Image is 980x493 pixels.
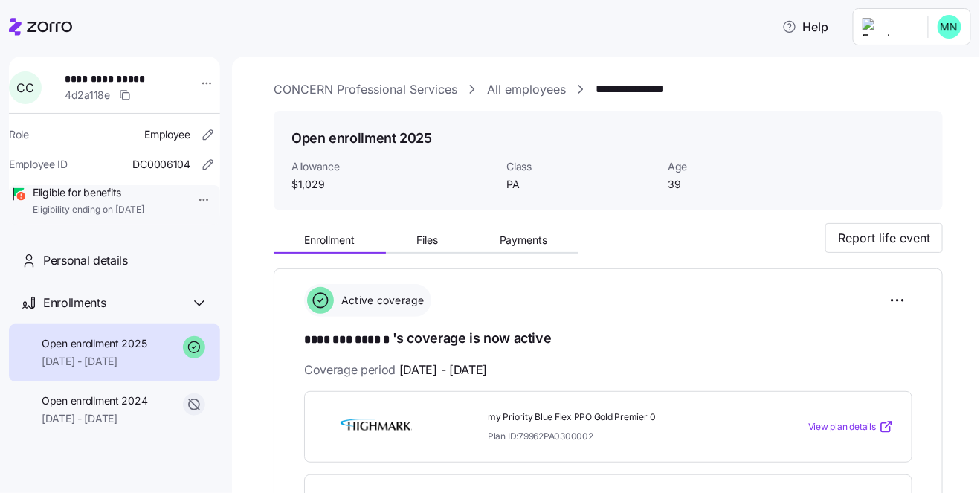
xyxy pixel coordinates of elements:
[323,410,430,444] img: Highmark BlueCross BlueShield
[291,177,494,192] span: $1,029
[863,18,916,36] img: Employer logo
[488,430,593,442] span: Plan ID: 79962PA0300002
[838,229,930,247] span: Report life event
[144,127,190,142] span: Employee
[33,204,144,216] span: Eligibility ending on [DATE]
[291,159,494,174] span: Allowance
[16,82,33,94] span: C C
[668,159,817,174] span: Age
[304,235,355,245] span: Enrollment
[808,419,894,434] a: View plan details
[487,80,566,99] a: All employees
[304,329,912,349] h1: 's coverage is now active
[42,336,146,351] span: Open enrollment 2025
[668,177,817,192] span: 39
[43,251,128,270] span: Personal details
[33,185,144,200] span: Eligible for benefits
[43,294,106,312] span: Enrollments
[9,127,29,142] span: Role
[825,223,943,253] button: Report life event
[42,354,146,369] span: [DATE] - [DATE]
[42,393,147,408] span: Open enrollment 2024
[938,15,961,39] img: b0ee0d05d7ad5b312d7e0d752ccfd4ca
[337,293,425,308] span: Active coverage
[506,159,656,174] span: Class
[42,411,147,426] span: [DATE] - [DATE]
[65,88,110,103] span: 4d2a118e
[291,129,432,147] h1: Open enrollment 2025
[808,420,876,434] span: View plan details
[304,361,487,379] span: Coverage period
[133,157,190,172] span: DC0006104
[416,235,438,245] span: Files
[506,177,656,192] span: PA
[399,361,487,379] span: [DATE] - [DATE]
[782,18,829,36] span: Help
[9,157,68,172] span: Employee ID
[274,80,457,99] a: CONCERN Professional Services
[770,12,841,42] button: Help
[500,235,548,245] span: Payments
[488,411,748,424] span: my Priority Blue Flex PPO Gold Premier 0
